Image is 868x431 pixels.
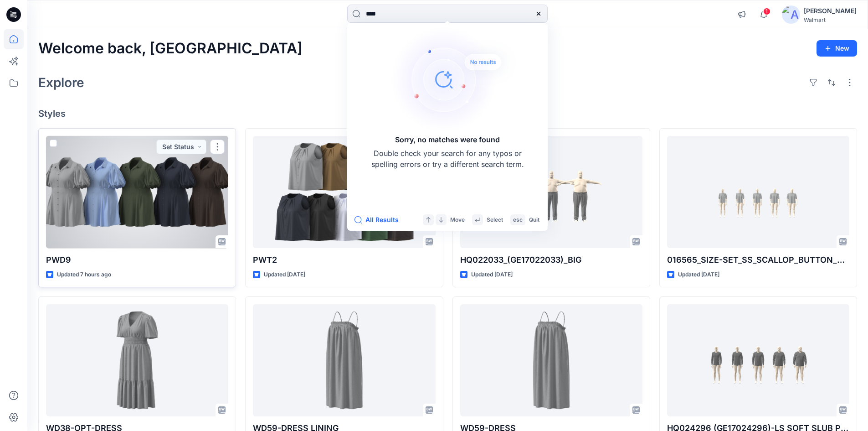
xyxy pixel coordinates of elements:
p: Updated [DATE] [264,270,305,280]
p: HQ022033_(GE17022033)_BIG [460,254,642,266]
a: WD59-DRESS [460,304,642,417]
div: Walmart [804,16,857,23]
span: 1 [763,8,770,15]
p: Updated [DATE] [471,270,513,280]
a: 016565_SIZE-SET_SS_SCALLOP_BUTTON_DOWN [667,136,849,249]
p: esc [513,215,523,225]
p: Double check your search for any typos or spelling errors or try a different search term. [370,148,525,170]
button: All Results [354,214,405,225]
h2: Explore [38,75,84,90]
div: [PERSON_NAME] [804,5,857,16]
button: New [817,40,857,57]
p: 016565_SIZE-SET_SS_SCALLOP_BUTTON_DOWN [667,254,849,266]
img: avatar [782,5,800,24]
h5: Sorry, no matches were found [395,134,500,145]
p: PWD9 [46,254,228,266]
p: Move [450,215,465,225]
a: PWT2 [253,136,435,249]
h4: Styles [38,108,857,119]
a: WD59-DRESS LINING [253,304,435,417]
h2: Welcome back, [GEOGRAPHIC_DATA] [38,40,303,57]
a: HQ022033_(GE17022033)_BIG [460,136,642,249]
img: Sorry, no matches were found [391,25,519,134]
a: WD38-OPT-DRESS [46,304,228,417]
p: Updated [DATE] [678,270,719,280]
a: HQ024296 (GE17024296)-LS SOFT SLUB POCKET CREW-REG [667,304,849,417]
p: Select [487,215,503,225]
p: Updated 7 hours ago [57,270,111,280]
p: PWT2 [253,254,435,266]
p: Quit [529,215,539,225]
a: PWD9 [46,136,228,249]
